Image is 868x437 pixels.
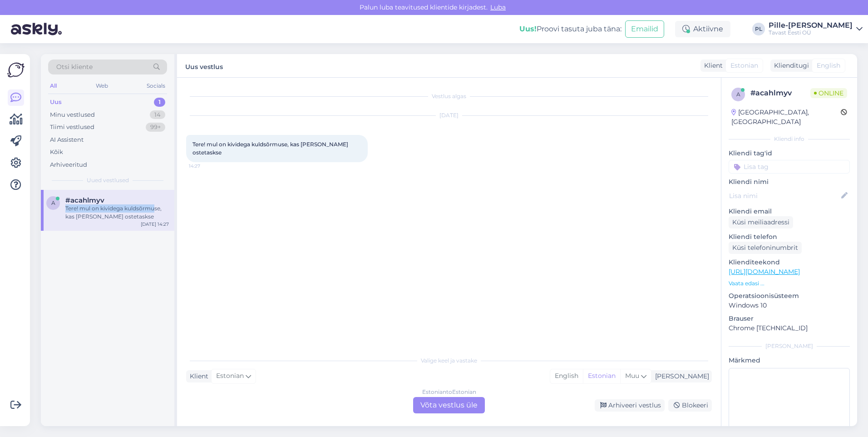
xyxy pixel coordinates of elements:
[729,279,850,288] p: Vaata edasi ...
[736,91,740,98] span: a
[729,135,850,143] div: Kliendi info
[186,357,712,365] div: Valige keel ja vastake
[729,356,850,365] p: Märkmed
[216,371,244,381] span: Estonian
[729,242,802,254] div: Küsi telefoninumbrit
[729,216,793,228] div: Küsi meiliaadressi
[146,123,165,132] div: 99+
[145,80,167,92] div: Socials
[50,160,87,169] div: Arhiveeritud
[192,141,350,156] span: Tere! mul on kividega kuldsõrmuse, kas [PERSON_NAME] ostetaskse
[550,369,583,383] div: English
[186,111,712,119] div: [DATE]
[422,388,476,396] div: Estonian to Estonian
[729,258,850,267] p: Klienditeekond
[186,372,208,381] div: Klient
[668,399,712,412] div: Blokeeri
[50,135,84,144] div: AI Assistent
[94,80,110,92] div: Web
[817,61,840,70] span: English
[519,24,621,35] div: Proovi tasuta juba täna:
[150,110,165,119] div: 14
[154,98,165,107] div: 1
[729,323,850,333] p: Chrome [TECHNICAL_ID]
[595,399,665,412] div: Arhiveeri vestlus
[675,21,730,37] div: Aktiivne
[729,314,850,323] p: Brauser
[65,204,169,221] div: Tere! mul on kividega kuldsõrmuse, kas [PERSON_NAME] ostetaskse
[651,372,709,381] div: [PERSON_NAME]
[51,199,55,206] span: a
[413,397,485,413] div: Võta vestlus üle
[769,22,853,29] div: Pille-[PERSON_NAME]
[729,232,850,242] p: Kliendi telefon
[48,80,59,92] div: All
[770,61,809,70] div: Klienditugi
[729,291,850,301] p: Operatsioonisüsteem
[729,301,850,310] p: Windows 10
[729,191,839,201] input: Lisa nimi
[50,110,95,119] div: Minu vestlused
[730,61,758,70] span: Estonian
[50,148,63,157] div: Kõik
[729,149,850,158] p: Kliendi tag'id
[56,62,93,72] span: Otsi kliente
[752,23,765,35] div: PL
[750,88,810,99] div: # acahlmyv
[729,207,850,216] p: Kliendi email
[583,369,620,383] div: Estonian
[141,221,169,228] div: [DATE] 14:27
[87,176,129,184] span: Uued vestlused
[625,20,664,38] button: Emailid
[65,196,104,204] span: #acahlmyv
[185,60,223,72] label: Uus vestlus
[810,88,847,98] span: Online
[731,108,841,127] div: [GEOGRAPHIC_DATA], [GEOGRAPHIC_DATA]
[769,22,863,36] a: Pille-[PERSON_NAME]Tavast Eesti OÜ
[519,25,537,33] b: Uus!
[189,163,223,169] span: 14:27
[769,29,853,36] div: Tavast Eesti OÜ
[50,98,62,107] div: Uus
[729,268,800,276] a: [URL][DOMAIN_NAME]
[625,372,639,380] span: Muu
[488,3,508,11] span: Luba
[186,92,712,100] div: Vestlus algas
[7,61,25,79] img: Askly Logo
[729,177,850,187] p: Kliendi nimi
[729,160,850,174] input: Lisa tag
[50,123,94,132] div: Tiimi vestlused
[700,61,723,70] div: Klient
[729,342,850,350] div: [PERSON_NAME]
